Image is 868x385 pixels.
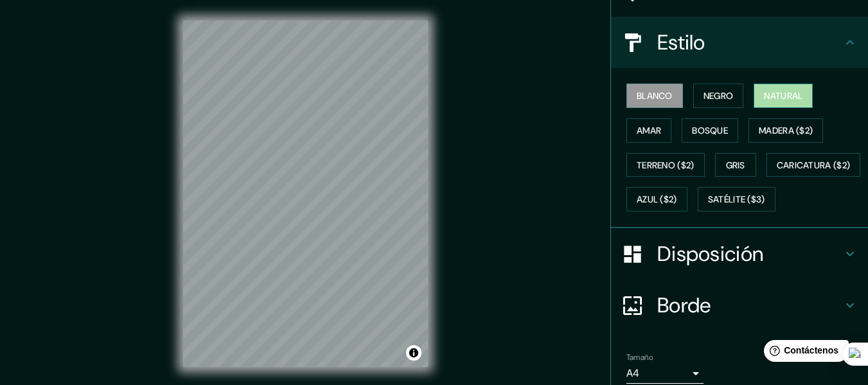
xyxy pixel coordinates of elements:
font: A4 [626,366,639,380]
button: Gris [715,153,756,177]
font: Estilo [657,29,705,56]
font: Blanco [637,90,673,102]
font: Tamaño [626,352,653,363]
button: Activar o desactivar atribución [406,345,421,361]
font: Caricatura ($2) [777,159,851,171]
font: Natural [764,90,802,102]
button: Amar [626,118,671,143]
div: Disposición [611,228,868,280]
button: Azul ($2) [626,187,687,211]
font: Azul ($2) [637,194,677,206]
button: Satélite ($3) [698,187,775,211]
font: Terreno ($2) [637,159,695,171]
button: Bosque [682,118,738,143]
button: Natural [754,84,813,108]
font: Gris [726,159,745,171]
font: Disposición [657,240,763,267]
div: Estilo [611,17,868,68]
button: Blanco [626,84,683,108]
font: Satélite ($3) [708,194,765,206]
iframe: Lanzador de widgets de ayuda [754,335,854,371]
canvas: Mapa [183,21,428,367]
div: Borde [611,280,868,331]
font: Borde [657,292,711,319]
button: Madera ($2) [748,118,823,143]
font: Negro [704,90,734,102]
button: Caricatura ($2) [766,153,861,177]
button: Negro [693,84,744,108]
button: Terreno ($2) [626,153,705,177]
font: Madera ($2) [759,125,813,136]
font: Bosque [692,125,728,136]
font: Amar [637,125,661,136]
div: A4 [626,363,704,384]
